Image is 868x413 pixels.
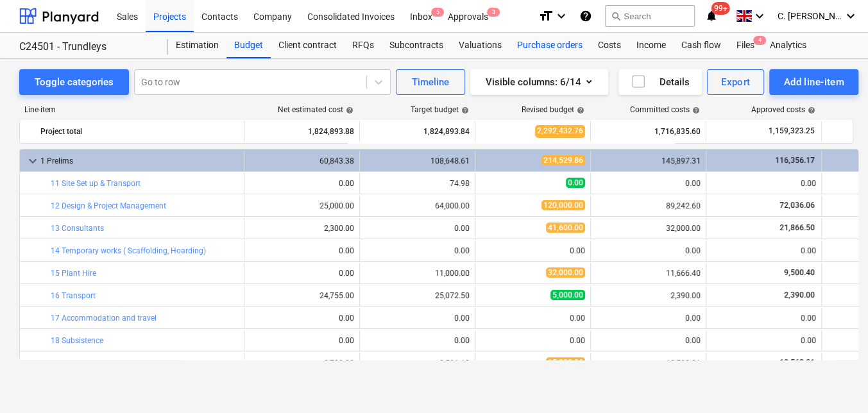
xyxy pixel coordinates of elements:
span: help [459,106,469,114]
div: 0.00 [711,314,816,323]
div: 25,000.00 [250,201,354,210]
a: Analytics [762,33,814,58]
span: help [574,106,584,114]
a: RFQs [345,33,382,58]
i: notifications [705,8,718,24]
i: keyboard_arrow_down [752,8,767,24]
div: 24,755.00 [250,291,354,300]
div: 108,648.61 [365,156,470,165]
div: 89,242.60 [596,201,701,210]
span: 10,563.21 [778,358,816,367]
span: 41,600.00 [546,223,585,233]
div: 0.00 [481,336,585,345]
span: 0.00 [566,178,585,188]
a: Costs [590,33,629,58]
div: 0.00 [596,314,701,323]
button: Export [707,69,765,95]
span: 3 [487,8,500,17]
div: Export [721,74,751,90]
a: Files4 [729,33,762,58]
div: 0.00 [365,314,470,323]
button: Toggle categories [19,69,129,95]
div: 60,843.38 [250,156,354,165]
a: Purchase orders [509,33,590,58]
span: 32,000.00 [546,267,585,278]
div: Details [631,74,689,90]
div: 0.00 [365,246,470,255]
div: 25,072.50 [365,291,470,300]
a: 19 Consumables [51,358,110,367]
div: 0.00 [711,336,816,345]
span: 5,000.00 [550,290,585,300]
div: 0.00 [481,314,585,323]
span: 120,000.00 [541,200,585,210]
span: 21,866.50 [778,223,816,232]
span: 2,292,432.76 [535,125,585,137]
div: 0.00 [365,336,470,345]
a: Cash flow [674,33,729,58]
span: 15,929.86 [546,357,585,367]
div: Toggle categories [35,74,114,90]
span: search [611,11,621,21]
a: Subcontracts [382,33,451,58]
div: 64,000.00 [365,201,470,210]
div: Add line-item [783,74,844,90]
a: 14 Temporary works ( Scaffolding, Hoarding) [51,246,206,255]
div: 0.00 [711,246,816,255]
a: 13 Consultants [51,224,104,233]
div: 0.00 [711,179,816,188]
div: 10,598.31 [596,358,701,367]
a: Estimation [168,33,226,58]
a: 15 Plant Hire [51,269,96,278]
a: Client contract [271,33,345,58]
div: Target budget [411,105,469,114]
div: 1,824,893.88 [250,121,354,142]
div: 0.00 [596,336,701,345]
span: 1,159,323.25 [767,126,816,137]
span: keyboard_arrow_down [25,153,40,169]
i: keyboard_arrow_down [843,8,858,24]
div: 11,666.40 [596,269,701,278]
div: Timeline [412,74,449,90]
i: Knowledge base [579,8,592,24]
div: 0.00 [365,224,470,233]
button: Search [605,5,695,27]
div: 0.00 [250,314,354,323]
span: 116,356.17 [774,156,816,165]
span: 214,529.86 [541,155,585,165]
i: format_size [538,8,554,24]
div: 0.00 [250,246,354,255]
div: Approved costs [751,105,815,114]
div: Net estimated cost [278,105,353,114]
div: Visible columns : 6/14 [486,74,593,90]
div: 8,788.38 [250,358,354,367]
div: Project total [40,121,239,142]
span: 4 [753,36,766,45]
a: Income [629,33,674,58]
div: 0.00 [596,179,701,188]
div: Committed costs [630,105,700,114]
div: 1,716,835.60 [596,121,701,142]
a: 17 Accommodation and travel [51,314,157,323]
div: 0.00 [596,246,701,255]
span: 5 [431,8,444,17]
a: 11 Site Set up & Transport [51,179,140,188]
div: 0.00 [250,179,354,188]
div: Files [729,33,762,58]
span: help [690,106,700,114]
div: 1,824,893.84 [365,121,470,142]
span: 9,500.40 [783,268,816,277]
a: 18 Subsistence [51,336,103,345]
button: Timeline [396,69,465,95]
div: 0.00 [250,269,354,278]
div: Budget [226,33,271,58]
